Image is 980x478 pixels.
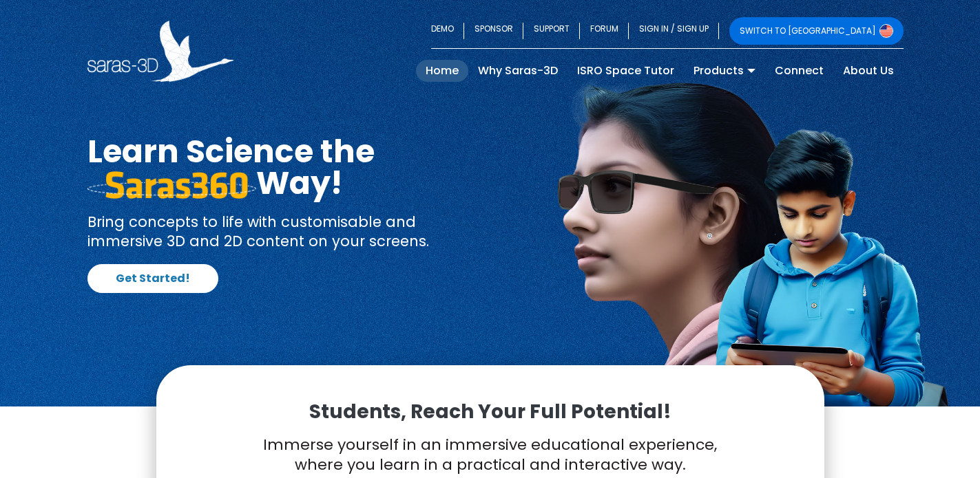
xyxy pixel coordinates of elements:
[729,17,904,45] a: SWITCH TO [GEOGRAPHIC_DATA]
[765,60,833,82] a: Connect
[87,171,256,199] img: saras 360
[87,135,480,199] h1: Learn Science the Way!
[629,17,719,45] a: SIGN IN / SIGN UP
[464,17,523,45] a: SPONSOR
[191,400,790,424] p: Students, Reach Your Full Potential!
[431,17,464,45] a: DEMO
[580,17,629,45] a: FORUM
[523,17,580,45] a: SUPPORT
[87,264,218,293] a: Get Started!
[684,60,765,82] a: Products
[87,213,480,250] p: Bring concepts to life with customisable and immersive 3D and 2D content on your screens.
[468,60,567,82] a: Why Saras-3D
[833,60,904,82] a: About Us
[567,60,684,82] a: ISRO Space Tutor
[191,435,790,475] p: Immerse yourself in an immersive educational experience, where you learn in a practical and inter...
[416,60,468,82] a: Home
[87,21,234,82] img: Saras 3D
[879,24,893,38] img: Switch to USA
